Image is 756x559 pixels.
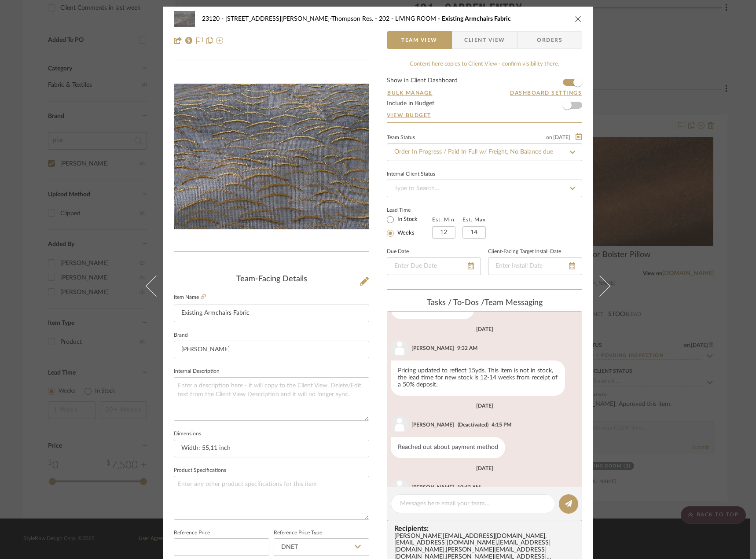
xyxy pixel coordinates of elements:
div: Internal Client Status [387,172,435,177]
label: Reference Price [174,531,210,535]
img: a5f3f169-f3e1-486f-bc9a-72d270016f9d_48x40.jpg [174,10,195,28]
span: Tasks / To-Dos / [427,299,484,307]
span: 23120 - [STREET_ADDRESS][PERSON_NAME]-Thompson Res. [202,16,379,22]
div: [PERSON_NAME] [411,344,454,352]
span: Client View [464,31,505,49]
div: 0 [174,84,369,229]
span: Orders [527,31,572,49]
label: Est. Max [462,217,486,223]
img: user_avatar.png [391,478,408,496]
label: In Stock [396,216,418,224]
a: View Budget [387,112,582,119]
div: (Deactivated) [458,421,488,429]
label: Internal Description [174,369,220,374]
label: Item Name [174,294,206,301]
input: Enter Due Date [387,257,481,275]
label: Product Specifications [174,468,226,473]
button: close [574,15,582,23]
div: Content here copies to Client View - confirm visibility there. [387,60,582,69]
button: Dashboard Settings [510,89,582,97]
div: Team-Facing Details [174,275,369,284]
div: [PERSON_NAME] [411,421,454,429]
label: Est. Min [432,217,455,223]
input: Enter Item Name [174,305,369,322]
input: Enter Brand [174,341,369,358]
input: Type to Search… [387,180,582,197]
label: Weeks [396,229,415,237]
span: Existing Armchairs Fabric [442,16,511,22]
label: Dimensions [174,432,201,436]
label: Due Date [387,250,409,254]
img: a5f3f169-f3e1-486f-bc9a-72d270016f9d_436x436.jpg [174,84,369,229]
input: Enter Install Date [488,257,582,275]
span: on [546,135,552,140]
label: Client-Facing Target Install Date [488,250,561,254]
div: [DATE] [476,403,493,409]
button: Bulk Manage [387,89,433,97]
input: Type to Search… [387,143,582,161]
label: Reference Price Type [274,531,322,535]
label: Brand [174,333,188,338]
span: Team View [401,31,437,49]
span: Recipients: [394,525,578,533]
div: 10:42 AM [457,483,481,491]
div: team Messaging [387,298,582,308]
mat-radio-group: Select item type [387,214,432,239]
label: Lead Time [387,206,432,214]
div: Pricing updated to reflect 15yds. This item is not in stock, the lead time for new stock is 12-14... [391,360,565,396]
div: 4:15 PM [492,421,511,429]
img: user_avatar.png [391,416,408,434]
img: user_avatar.png [391,339,408,357]
div: Team Status [387,136,415,140]
div: [PERSON_NAME] [411,483,454,491]
div: [DATE] [476,326,493,332]
input: Enter the dimensions of this item [174,440,369,457]
div: [DATE] [476,465,493,471]
div: Reached out about payment method [391,437,505,458]
div: 9:32 AM [457,344,477,352]
span: [DATE] [552,134,571,140]
span: 202 - LIVING ROOM [379,16,442,22]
